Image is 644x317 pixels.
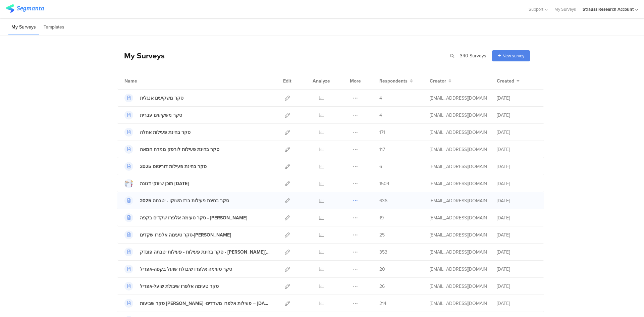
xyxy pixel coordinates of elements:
[379,129,385,136] span: 171
[379,77,413,85] button: Respondents
[497,129,537,136] div: [DATE]
[430,146,487,153] div: assaf.cheprut@strauss-group.com
[430,249,487,256] div: assaf.cheprut@strauss-group.com
[348,72,363,89] div: More
[379,197,387,204] span: 636
[430,214,487,221] div: assaf.cheprut@strauss-group.com
[430,129,487,136] div: assaf.cheprut@strauss-group.com
[497,197,537,204] div: [DATE]
[124,145,219,154] a: סקר בחינת פעילות לורפק ממרח חמאה
[379,266,385,273] span: 20
[140,146,219,153] div: סקר בחינת פעילות לורפק ממרח חמאה
[497,77,520,85] button: Created
[6,4,44,13] img: segmanta logo
[379,77,408,85] span: Respondents
[379,112,382,119] span: 4
[124,248,270,256] a: סקר בחינת פעילות - פעילות יטבתה פונדק - [PERSON_NAME][DATE]
[124,162,207,171] a: 2025 סקר בחינת פעילות דוריטוס
[117,50,165,61] div: My Surveys
[140,112,182,119] div: סקר משקיעים עברית
[379,163,382,170] span: 6
[497,231,537,239] div: [DATE]
[124,299,270,308] a: סקר שביעות [PERSON_NAME] -פעילות אלפרו משרדים – [DATE]
[140,163,207,170] div: 2025 סקר בחינת פעילות דוריטוס
[430,266,487,273] div: assaf.cheprut@strauss-group.com
[124,179,189,188] a: תוכן שיווקי דנונה [DATE]
[430,95,487,102] div: assaf.cheprut@strauss-group.com
[124,265,232,273] a: סקר טעימה אלפרו שיבולת שועל בקפה-אפריל
[124,282,219,290] a: סקר טעימה אלפרו שיבולת שועל-אפריל
[497,180,537,187] div: [DATE]
[379,214,384,221] span: 19
[497,163,537,170] div: [DATE]
[497,266,537,273] div: [DATE]
[430,77,446,85] span: Creator
[379,180,389,187] span: 1504
[497,249,537,256] div: [DATE]
[379,231,385,239] span: 25
[140,249,270,256] div: סקר בחינת פעילות - פעילות יטבתה פונדק - מאי 25
[430,231,487,239] div: assaf.cheprut@strauss-group.com
[379,283,385,290] span: 26
[430,283,487,290] div: assaf.cheprut@strauss-group.com
[124,111,182,119] a: סקר משקיעים עברית
[140,300,270,307] div: סקר שביעות רצון -פעילות אלפרו משרדים – מרץ 25
[430,163,487,170] div: assaf.cheprut@strauss-group.com
[124,77,165,85] div: Name
[430,180,487,187] div: lia.yaacov@strauss-group.com
[379,146,385,153] span: 117
[497,283,537,290] div: [DATE]
[455,52,459,59] span: |
[311,72,331,89] div: Analyze
[379,300,386,307] span: 214
[583,6,634,12] div: Strauss Research Account
[124,196,229,205] a: 2025 סקר בחינת פעילות ברז השוקו - יטבתה
[497,95,537,102] div: [DATE]
[497,146,537,153] div: [DATE]
[140,129,191,136] div: סקר בחינת פעילות אחלה
[140,214,247,221] div: סקר טעימה אלפרו שקדים בקפה - מאי
[460,52,486,59] span: 340 Surveys
[430,300,487,307] div: assaf.cheprut@strauss-group.com
[140,197,229,204] div: 2025 סקר בחינת פעילות ברז השוקו - יטבתה
[430,197,487,204] div: lia.yaacov@strauss-group.com
[280,72,294,89] div: Edit
[41,19,67,35] li: Templates
[502,53,524,59] span: New survey
[497,214,537,221] div: [DATE]
[430,77,451,85] button: Creator
[140,283,219,290] div: סקר טעימה אלפרו שיבולת שועל-אפריל
[379,249,387,256] span: 353
[430,112,487,119] div: assaf.cheprut@strauss-group.com
[140,231,231,239] div: סקר טעימה אלפרו שקדים-מאי
[124,128,191,137] a: סקר בחינת פעילות אחלה
[379,95,382,102] span: 4
[140,266,232,273] div: סקר טעימה אלפרו שיבולת שועל בקפה-אפריל
[529,6,543,12] span: Support
[140,180,189,187] div: תוכן שיווקי דנונה יולי 2025
[497,77,514,85] span: Created
[124,230,231,239] a: סקר טעימה אלפרו שקדים-[PERSON_NAME]
[8,19,39,35] li: My Surveys
[497,112,537,119] div: [DATE]
[140,95,183,102] div: סקר משקיעים אנגלית
[124,94,183,102] a: סקר משקיעים אנגלית
[124,213,247,222] a: סקר טעימה אלפרו שקדים בקפה - [PERSON_NAME]
[497,300,537,307] div: [DATE]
